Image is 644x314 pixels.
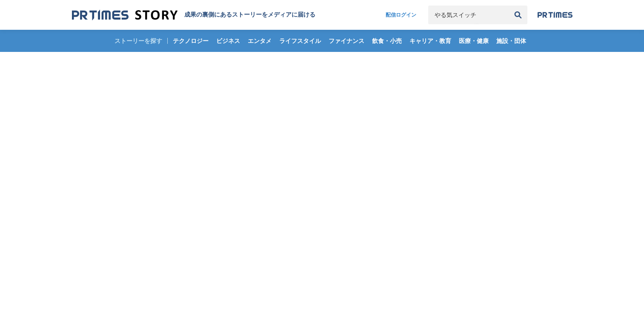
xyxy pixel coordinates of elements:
[493,37,530,45] span: 施設・団体
[369,30,405,52] a: 飲食・小売
[369,37,405,45] span: 飲食・小売
[169,37,212,45] span: テクノロジー
[493,30,530,52] a: 施設・団体
[509,6,527,24] button: 検索
[276,30,324,52] a: ライフスタイル
[213,30,243,52] a: ビジネス
[72,9,315,21] a: 成果の裏側にあるストーリーをメディアに届ける 成果の裏側にあるストーリーをメディアに届ける
[213,37,243,45] span: ビジネス
[244,37,275,45] span: エンタメ
[455,37,492,45] span: 医療・健康
[325,30,368,52] a: ファイナンス
[406,30,455,52] a: キャリア・教育
[428,6,509,24] input: キーワードで検索
[406,37,455,45] span: キャリア・教育
[169,30,212,52] a: テクノロジー
[72,9,177,21] img: 成果の裏側にあるストーリーをメディアに届ける
[455,30,492,52] a: 医療・健康
[184,11,315,19] h1: 成果の裏側にあるストーリーをメディアに届ける
[276,37,324,45] span: ライフスタイル
[244,30,275,52] a: エンタメ
[377,6,425,24] a: 配信ログイン
[538,11,572,18] img: prtimes
[325,37,368,45] span: ファイナンス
